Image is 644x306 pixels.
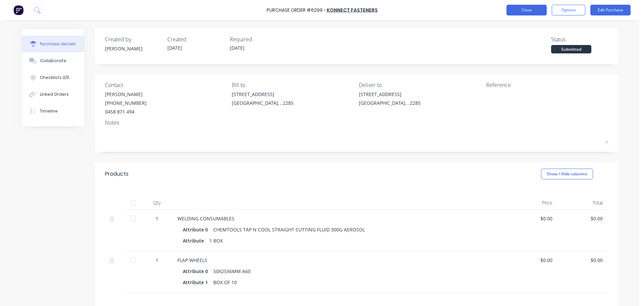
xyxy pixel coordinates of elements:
div: 1 [147,215,167,222]
div: Attribute 0 [183,225,213,234]
div: 0458 871 494 [105,108,147,115]
div: Deliver to [359,81,481,89]
div: Price [507,196,558,210]
div: Submitted [551,45,591,53]
a: KONNECT FASTENERS [327,7,378,13]
div: Attribute 0 [183,266,213,276]
div: [STREET_ADDRESS] [359,91,421,98]
button: Edit Purchase [590,5,631,15]
div: Bill to [232,81,354,89]
button: Linked Orders [21,86,85,103]
div: Attribute 1 [183,277,213,287]
div: [PHONE_NUMBER] [105,99,147,106]
div: 1 [147,257,167,264]
div: Linked Orders [40,91,69,97]
div: Products [105,170,128,178]
div: Timeline [40,108,58,114]
div: [PERSON_NAME] [105,45,162,52]
button: Timeline [21,103,85,120]
div: 50X25X6MM A60 [213,266,251,276]
div: $0.00 [513,257,552,264]
div: Attribute [183,236,209,246]
button: Options [552,5,585,15]
button: Collaborate [21,52,85,69]
div: Created [167,35,224,43]
div: Collaborate [40,58,66,64]
img: Factory [13,5,23,15]
button: Close [506,5,547,15]
div: $0.00 [563,257,603,264]
div: WELDING CONSUMABLES [177,215,502,222]
div: [GEOGRAPHIC_DATA], , 2285 [232,99,293,106]
div: Status [551,35,608,43]
div: Purchase details [40,41,76,47]
div: [PERSON_NAME] [105,91,147,98]
div: Created by [105,35,162,43]
div: Notes [105,119,608,127]
div: BOX OF 10 [213,277,237,287]
div: Contact [105,81,227,89]
button: Purchase details [21,36,85,52]
button: Checklists 0/0 [21,69,85,86]
div: Total [558,196,608,210]
div: $0.00 [563,215,603,222]
div: Qty [142,196,172,210]
div: [STREET_ADDRESS] [232,91,293,98]
button: Show / Hide columns [541,169,593,179]
div: Checklists 0/0 [40,75,69,81]
div: CHEMTOOLS TAP N COOL STRAIGHT CUTTING FLUID 300G AEROSOL [213,225,365,234]
div: [GEOGRAPHIC_DATA], , 2285 [359,99,421,106]
div: Required [230,35,287,43]
div: 1 BOX [209,236,223,246]
div: $0.00 [513,215,552,222]
div: Reference [486,81,608,89]
div: Purchase Order #6299 - [267,7,326,14]
div: FLAP WHEELS [177,257,502,264]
